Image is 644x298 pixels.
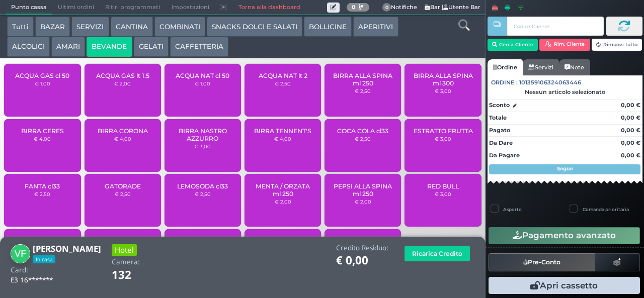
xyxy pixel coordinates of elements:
[621,152,640,159] strong: 0,00 €
[11,244,30,264] img: Vincenzo Fumai
[355,198,371,205] small: € 2,00
[491,78,518,87] span: Ordine :
[115,191,131,197] small: € 2,50
[11,266,28,274] h4: Card:
[503,206,522,213] label: Asporto
[489,253,595,271] button: Pre-Conto
[274,136,291,142] small: € 4,00
[353,17,398,37] button: APERITIVI
[134,37,169,57] button: GELATI
[33,243,101,254] b: [PERSON_NAME]
[51,37,85,57] button: AMARI
[489,139,513,146] strong: Da Dare
[52,1,100,15] span: Ultimi ordini
[355,136,371,142] small: € 2,50
[489,127,510,134] strong: Pagato
[195,191,211,197] small: € 2,50
[71,17,109,37] button: SERVIZI
[336,254,388,267] h1: € 0,00
[414,127,473,135] span: ESTRATTO FRUTTA
[195,80,210,86] small: € 1,00
[488,88,642,95] div: Nessun articolo selezionato
[489,114,507,121] strong: Totale
[519,78,581,87] span: 101359106324063446
[488,59,523,75] a: Ordine
[232,1,305,15] a: Torna alla dashboard
[523,59,559,75] a: Servizi
[176,72,229,79] span: ACQUA NAT cl 50
[621,127,640,134] strong: 0,00 €
[489,277,640,294] button: Apri cassetto
[405,246,470,261] button: Ricarica Credito
[435,136,451,142] small: € 3,00
[488,39,538,51] button: Cerca Cliente
[35,80,50,86] small: € 1,00
[114,80,131,86] small: € 2,00
[621,114,640,121] strong: 0,00 €
[435,191,451,197] small: € 3,00
[33,255,55,263] span: In casa
[583,206,629,213] label: Comanda prioritaria
[25,182,60,190] span: FANTA cl33
[621,102,640,109] strong: 0,00 €
[336,244,388,252] h4: Credito Residuo:
[112,244,137,256] h3: Hotel
[413,72,473,87] span: BIRRA ALLA SPINA ml 300
[435,88,451,94] small: € 3,00
[87,37,132,57] button: BEVANDE
[557,165,573,172] strong: Segue
[100,1,166,15] span: Ritiri programmati
[7,37,50,57] button: ALCOLICI
[34,191,50,197] small: € 2,50
[333,182,393,197] span: PEPSI ALLA SPINA ml 250
[34,136,51,142] small: € 4,00
[170,37,228,57] button: CAFFETTERIA
[355,88,371,94] small: € 2,50
[337,127,388,135] span: COCA COLA cl33
[96,72,149,79] span: ACQUA GAS lt 1.5
[35,17,70,37] button: BAZAR
[6,1,52,15] span: Punto cassa
[539,39,590,51] button: Rim. Cliente
[194,143,211,149] small: € 3,00
[112,269,159,281] h1: 132
[427,182,459,190] span: RED BULL
[207,17,302,37] button: SNACKS DOLCI E SALATI
[166,1,215,15] span: Impostazioni
[507,17,603,36] input: Codice Cliente
[275,198,291,205] small: € 2,00
[15,72,69,79] span: ACQUA GAS cl 50
[114,136,131,142] small: € 4,00
[259,72,307,79] span: ACQUA NAT lt 2
[98,127,148,135] span: BIRRA CORONA
[154,17,205,37] button: COMBINATI
[382,3,391,12] span: 0
[333,72,393,87] span: BIRRA ALLA SPINA ml 250
[7,17,34,37] button: Tutti
[489,227,640,244] button: Pagamento avanzato
[489,101,510,110] strong: Sconto
[275,80,291,86] small: € 2,50
[105,182,141,190] span: GATORADE
[173,127,233,142] span: BIRRA NASTRO AZZURRO
[21,127,64,135] span: BIRRA CERES
[177,182,228,190] span: LEMOSODA cl33
[592,39,642,51] button: Rimuovi tutto
[304,17,352,37] button: BOLLICINE
[254,127,311,135] span: BIRRA TENNENT'S
[112,258,140,266] h4: Camera:
[621,139,640,146] strong: 0,00 €
[489,152,520,159] strong: Da Pagare
[352,4,356,11] b: 0
[111,17,153,37] button: CANTINA
[559,59,590,75] a: Note
[253,182,313,197] span: MENTA / ORZATA ml 250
